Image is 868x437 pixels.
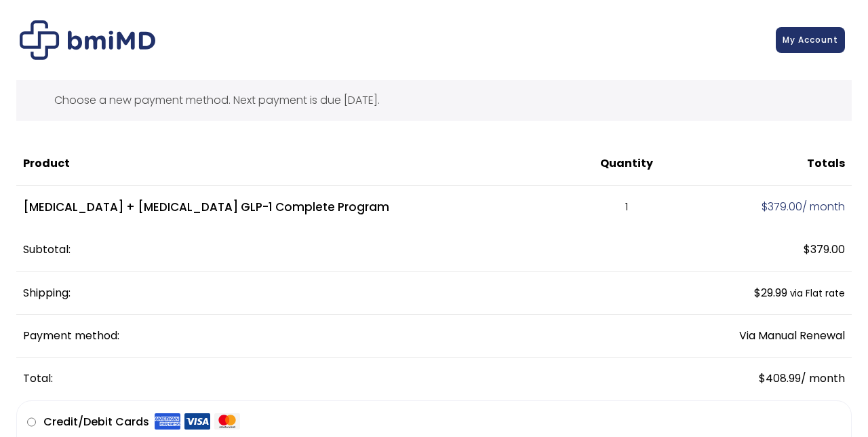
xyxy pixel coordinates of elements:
td: / month [675,186,852,229]
th: Subtotal: [16,229,675,271]
img: Amex [155,413,180,430]
td: / month [675,358,852,400]
span: My Account [783,34,838,45]
span: $ [804,242,810,257]
img: Visa [184,413,210,430]
small: via Flat rate [790,287,845,300]
a: My Account [776,27,845,53]
td: 1 [577,186,675,229]
label: Credit/Debit Cards [43,411,240,433]
span: $ [759,370,766,386]
span: 408.99 [759,370,801,386]
span: $ [754,285,761,301]
span: 379.00 [762,199,802,214]
span: 29.99 [754,285,787,301]
th: Totals [675,142,852,185]
td: [MEDICAL_DATA] + [MEDICAL_DATA] GLP-1 Complete Program [16,186,577,229]
th: Payment method: [16,315,675,358]
th: Quantity [577,142,675,185]
span: $ [762,199,768,214]
img: Checkout [20,20,155,60]
th: Product [16,142,577,185]
div: Choose a new payment method. Next payment is due [DATE]. [16,80,852,121]
img: Mastercard [214,413,240,430]
th: Shipping: [16,272,675,315]
span: 379.00 [804,242,845,257]
td: Via Manual Renewal [675,315,852,358]
th: Total: [16,358,675,400]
